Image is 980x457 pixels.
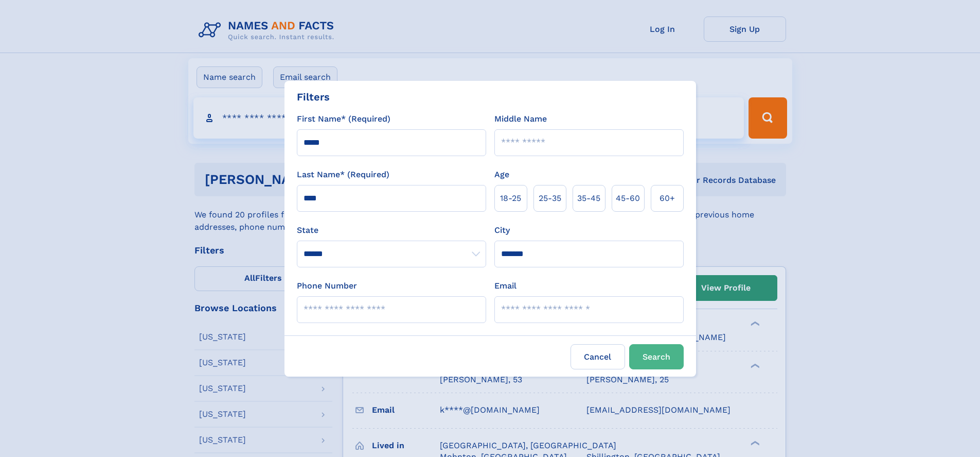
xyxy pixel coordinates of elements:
[297,224,486,236] label: State
[297,168,389,181] label: Last Name* (Required)
[629,344,684,369] button: Search
[297,113,390,125] label: First Name* (Required)
[539,192,561,205] span: 25‑35
[494,280,516,292] label: Email
[297,89,330,105] div: Filters
[616,192,640,205] span: 45‑60
[494,168,509,181] label: Age
[577,192,600,205] span: 35‑45
[494,224,510,236] label: City
[494,113,547,125] label: Middle Name
[297,280,357,292] label: Phone Number
[660,192,675,205] span: 60+
[500,192,521,205] span: 18‑25
[571,344,625,369] label: Cancel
